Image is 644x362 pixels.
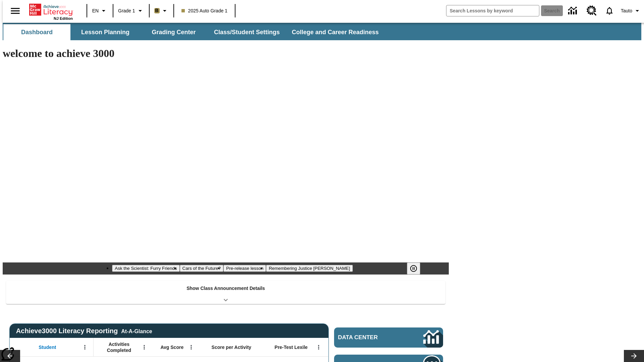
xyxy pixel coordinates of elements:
[152,5,171,17] button: Boost Class color is light brown. Change class color
[139,342,149,352] button: Open Menu
[29,3,73,16] a: Home
[266,265,353,272] button: Slide 4 Remembering Justice O'Connor
[3,24,385,40] div: SubNavbar
[16,327,152,335] span: Achieve3000 Literacy Reporting
[121,327,152,335] div: At-A-Glance
[223,265,266,272] button: Slide 3 Pre-release lesson
[5,1,25,21] button: Open side menu
[334,327,443,348] a: Data Center
[181,7,228,14] span: 2025 Auto Grade 1
[118,7,135,14] span: Grade 1
[407,262,420,275] button: Pause
[155,6,159,15] span: B
[446,5,539,16] input: search field
[621,7,632,14] span: Tauto
[160,344,183,350] span: Avg Score
[601,2,618,19] a: Notifications
[186,285,265,292] p: Show Class Announcement Details
[29,2,73,20] div: Home
[407,262,427,275] div: Pause
[618,5,644,17] button: Profile/Settings
[89,5,111,17] button: Language: EN, Select a language
[92,7,99,14] span: EN
[564,2,583,20] a: Data Center
[212,344,252,350] span: Score per Activity
[80,342,90,352] button: Open Menu
[314,342,324,352] button: Open Menu
[180,265,224,272] button: Slide 2 Cars of the Future?
[112,265,179,272] button: Slide 1 Ask the Scientist: Furry Friends
[3,23,641,40] div: SubNavbar
[624,350,644,362] button: Lesson carousel, Next
[275,344,308,350] span: Pre-Test Lexile
[39,344,56,350] span: Student
[115,5,147,17] button: Grade: Grade 1, Select a grade
[186,342,196,352] button: Open Menu
[97,341,141,353] span: Activities Completed
[3,47,449,60] h1: welcome to achieve 3000
[286,24,384,40] button: College and Career Readiness
[338,334,401,341] span: Data Center
[3,24,70,40] button: Dashboard
[54,16,73,20] span: NJ Edition
[72,24,139,40] button: Lesson Planning
[209,24,285,40] button: Class/Student Settings
[583,2,601,20] a: Resource Center, Will open in new tab
[6,281,445,304] div: Show Class Announcement Details
[140,24,207,40] button: Grading Center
